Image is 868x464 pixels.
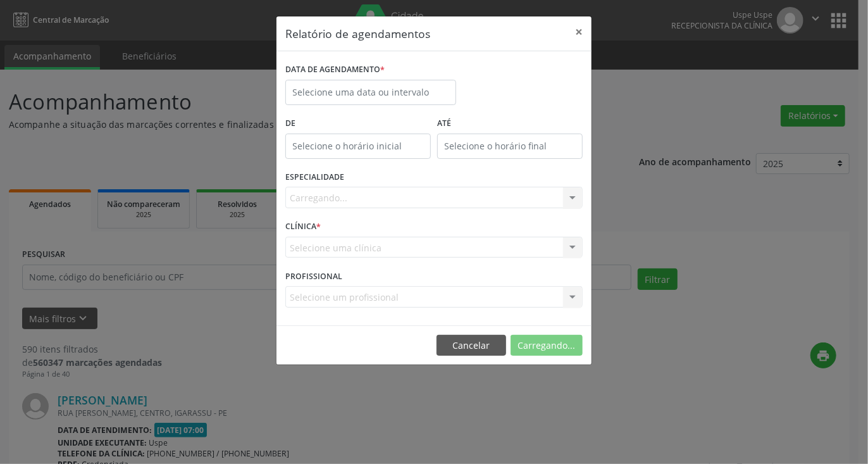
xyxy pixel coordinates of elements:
label: ESPECIALIDADE [285,168,344,187]
h5: Relatório de agendamentos [285,25,430,42]
button: Carregando... [511,335,583,356]
label: DATA DE AGENDAMENTO [285,60,385,80]
input: Selecione o horário final [437,134,583,159]
input: Selecione uma data ou intervalo [285,80,456,105]
button: Cancelar [437,335,506,356]
button: Close [566,16,592,47]
label: De [285,114,431,134]
input: Selecione o horário inicial [285,134,431,159]
label: PROFISSIONAL [285,266,342,286]
label: CLÍNICA [285,217,321,237]
label: ATÉ [437,114,583,134]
